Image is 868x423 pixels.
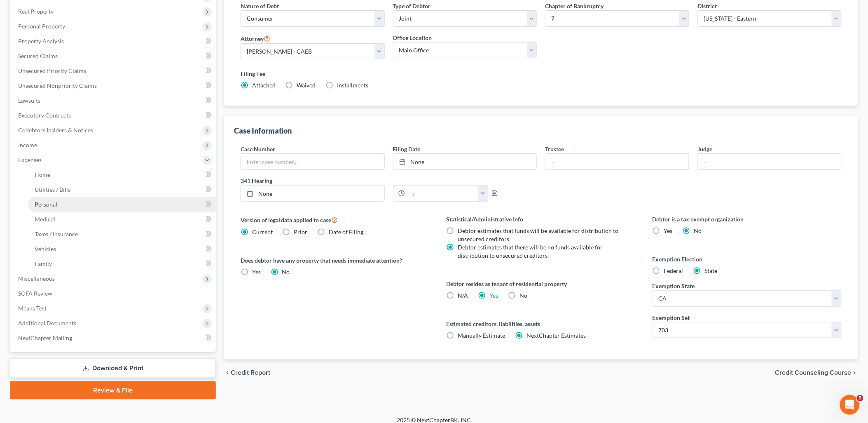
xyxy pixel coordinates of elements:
span: Yes [252,268,261,275]
span: SOFA Review [18,290,52,297]
label: Judge [697,145,712,153]
label: Trustee [545,145,564,153]
a: Personal [28,197,216,212]
span: Codebtors Insiders & Notices [18,127,93,134]
label: Exemption State [652,282,695,290]
a: Property Analysis [12,34,216,49]
button: chevron_left Credit Report [224,369,270,376]
span: Expenses [18,156,42,163]
span: No [520,292,528,299]
span: Taxes / Insurance [35,230,78,237]
span: Utilities / Bills [35,186,70,193]
span: NextChapter Mailing [18,334,72,341]
a: Utilities / Bills [28,182,216,197]
label: Exemption Set [652,313,690,322]
a: NextChapter Mailing [12,331,216,345]
a: None [241,186,384,201]
a: Review & File [10,381,216,399]
label: Filing Date [393,145,421,153]
span: Family [35,260,52,267]
a: Secured Claims [12,49,216,63]
a: Taxes / Insurance [28,227,216,242]
span: Unsecured Nonpriority Claims [18,82,97,89]
label: Does debtor have any property that needs immediate attention? [241,256,430,265]
span: Date of Filing [329,228,364,235]
span: Executory Contracts [18,112,71,119]
span: Attached [252,82,276,89]
span: Lawsuits [18,97,40,104]
a: Family [28,256,216,271]
span: Prior [294,228,308,235]
label: Exemption Election [652,255,842,263]
span: Current [252,228,273,235]
span: Property Analysis [18,38,64,45]
label: Debtor is a tax exempt organization [652,215,842,223]
span: Real Property [18,8,54,15]
span: Medical [35,216,55,223]
label: Estimated creditors, liabilities, assets [447,320,636,328]
button: Credit Counseling Course chevron_right [775,369,858,376]
label: Office Location [393,33,432,42]
a: Yes [490,292,498,299]
i: chevron_right [852,369,858,376]
span: Vehicles [35,245,56,252]
span: Miscellaneous [18,275,55,282]
span: Debtor estimates that there will be no funds available for distribution to unsecured creditors. [458,244,603,259]
span: Credit Report [231,369,270,376]
iframe: Intercom live chat [840,395,860,415]
span: 5 [857,395,863,402]
i: chevron_left [224,369,231,376]
a: Home [28,167,216,182]
span: Debtor estimates that funds will be available for distribution to unsecured creditors. [458,227,619,242]
label: Attorney [241,33,270,43]
span: Personal [35,201,57,208]
span: Personal Property [18,23,65,30]
label: District [697,2,717,10]
label: Statistical/Administrative Info [447,215,636,223]
span: No [282,268,290,275]
span: Federal [664,267,683,274]
span: Yes [664,227,672,234]
a: None [393,154,537,169]
span: Income [18,141,37,148]
label: Debtor resides as tenant of residential property [447,280,636,288]
a: SOFA Review [12,286,216,301]
span: Unsecured Priority Claims [18,67,86,74]
span: State [704,267,717,274]
label: Type of Debtor [393,2,431,10]
span: Installments [337,82,369,89]
label: Nature of Debt [241,2,279,10]
label: Version of legal data applied to case [241,215,430,225]
a: Lawsuits [12,93,216,108]
a: Unsecured Nonpriority Claims [12,78,216,93]
span: No [694,227,702,234]
span: Home [35,171,50,178]
label: 341 Hearing [236,176,541,185]
input: -- [545,154,689,169]
span: Manually Estimate [458,332,505,339]
span: N/A [458,292,468,299]
a: Vehicles [28,242,216,256]
span: Means Test [18,305,47,312]
label: Filing Fee [241,69,842,78]
span: Waived [297,82,316,89]
input: -- : -- [405,186,479,201]
span: Additional Documents [18,320,76,327]
div: Case Information [234,126,292,136]
span: NextChapter Estimates [527,332,586,339]
a: Download & Print [10,359,216,378]
input: -- [698,154,841,169]
a: Medical [28,212,216,227]
label: Chapter of Bankruptcy [545,2,604,10]
span: Secured Claims [18,52,58,59]
input: Enter case number... [241,154,384,169]
a: Executory Contracts [12,108,216,123]
span: Credit Counseling Course [775,369,852,376]
label: Case Number [241,145,275,153]
a: Unsecured Priority Claims [12,63,216,78]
